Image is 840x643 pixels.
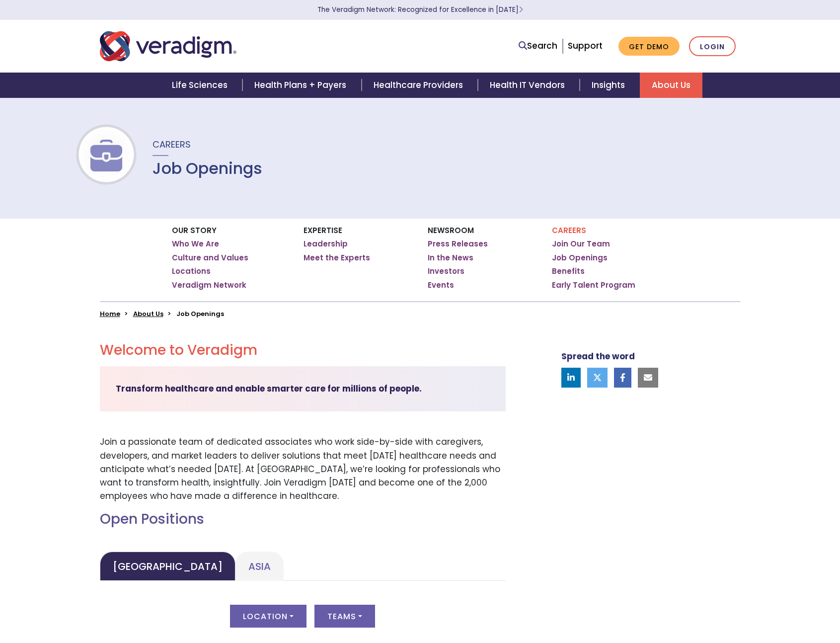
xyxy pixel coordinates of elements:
[160,73,242,98] a: Life Sciences
[519,39,557,53] a: Search
[172,253,248,263] a: Culture and Values
[100,552,235,581] a: [GEOGRAPHIC_DATA]
[580,73,640,98] a: Insights
[428,280,454,290] a: Events
[428,266,464,276] a: Investors
[153,138,191,151] span: Careers
[689,36,736,57] a: Login
[116,383,422,395] strong: Transform healthcare and enable smarter care for millions of people.
[172,280,246,290] a: Veradigm Network
[100,309,120,319] a: Home
[618,37,680,56] a: Get Demo
[561,350,635,362] strong: Spread the word
[519,5,523,14] span: Learn More
[552,253,608,263] a: Job Openings
[317,5,523,14] a: The Veradigm Network: Recognized for Excellence in [DATE]Learn More
[242,73,361,98] a: Health Plans + Payers
[235,552,284,581] a: Asia
[100,435,506,503] p: Join a passionate team of dedicated associates who work side-by-side with caregivers, developers,...
[314,605,375,628] button: Teams
[478,73,580,98] a: Health IT Vendors
[172,239,219,249] a: Who We Are
[153,159,262,178] h1: Job Openings
[100,511,506,528] h2: Open Positions
[552,239,610,249] a: Join Our Team
[100,30,236,63] img: Veradigm logo
[568,40,603,52] a: Support
[100,342,506,359] h2: Welcome to Veradigm
[640,73,702,98] a: About Us
[304,253,370,263] a: Meet the Experts
[428,239,488,249] a: Press Releases
[230,605,306,628] button: Location
[172,266,211,276] a: Locations
[362,73,478,98] a: Healthcare Providers
[552,266,585,276] a: Benefits
[133,309,163,319] a: About Us
[552,280,635,290] a: Early Talent Program
[428,253,473,263] a: In the News
[304,239,348,249] a: Leadership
